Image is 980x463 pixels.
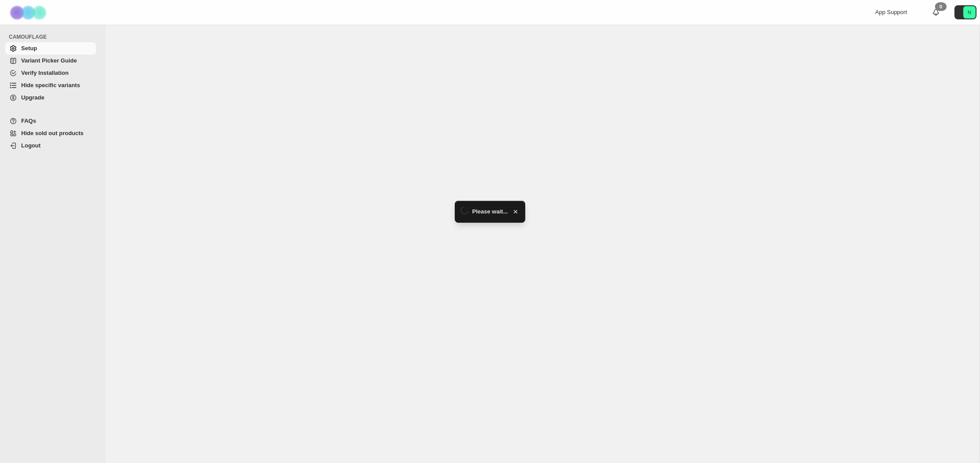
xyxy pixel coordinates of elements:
a: 0 [932,8,940,17]
span: Variant Picker Guide [21,57,77,64]
a: Upgrade [5,92,96,104]
span: Please wait... [472,207,508,216]
a: Verify Installation [5,67,96,79]
span: FAQs [21,118,36,124]
span: Setup [21,45,37,51]
a: Hide sold out products [5,127,96,140]
span: Hide sold out products [21,130,84,136]
a: Setup [5,42,96,55]
span: Hide specific variants [21,82,80,88]
text: N [968,10,971,15]
div: 0 [935,2,947,11]
span: Logout [21,142,41,149]
a: Variant Picker Guide [5,55,96,67]
span: CAMOUFLAGE [9,33,100,40]
span: Verify Installation [21,70,69,76]
span: Avatar with initials N [963,6,976,18]
a: Logout [5,140,96,152]
a: FAQs [5,115,96,127]
img: Camouflage [7,0,51,25]
button: Avatar with initials N [954,5,976,19]
span: Upgrade [21,94,45,101]
a: Hide specific variants [5,79,96,92]
span: App Support [875,9,907,15]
